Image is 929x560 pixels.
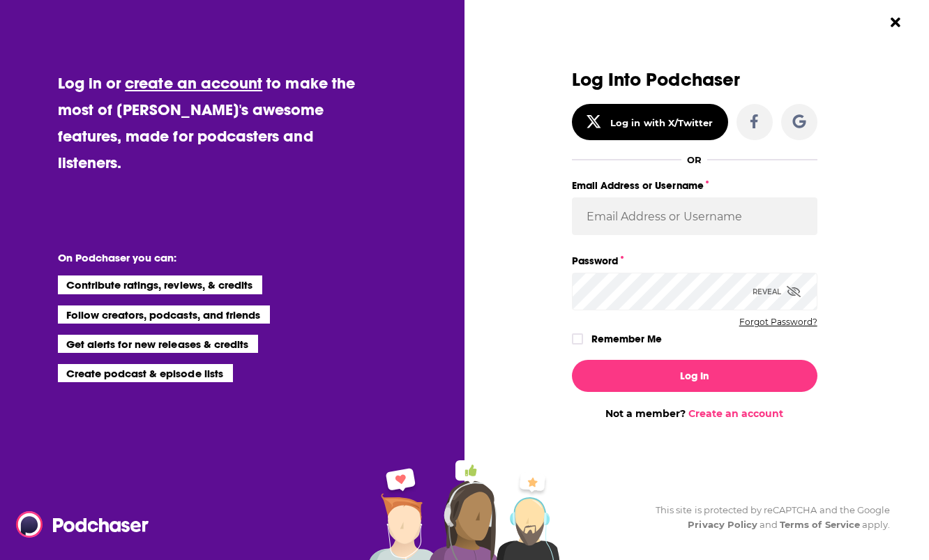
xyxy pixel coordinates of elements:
[687,154,702,165] div: OR
[882,9,909,36] button: Close Button
[58,251,337,264] li: On Podchaser you can:
[125,73,262,93] a: create an account
[16,511,139,538] a: Podchaser - Follow, Share and Rate Podcasts
[572,176,817,195] label: Email Address or Username
[58,364,233,382] li: Create podcast & episode lists
[572,70,817,90] h3: Log Into Podchaser
[16,511,150,538] img: Podchaser - Follow, Share and Rate Podcasts
[688,519,757,530] a: Privacy Policy
[753,273,801,310] div: Reveal
[572,252,817,270] label: Password
[591,330,662,348] label: Remember Me
[572,197,817,235] input: Email Address or Username
[644,503,890,532] div: This site is protected by reCAPTCHA and the Google and apply.
[572,104,728,140] button: Log in with X/Twitter
[58,305,271,324] li: Follow creators, podcasts, and friends
[58,275,263,294] li: Contribute ratings, reviews, & credits
[572,407,817,420] div: Not a member?
[572,360,817,392] button: Log In
[610,117,713,128] div: Log in with X/Twitter
[739,317,817,327] button: Forgot Password?
[780,519,860,530] a: Terms of Service
[58,335,258,353] li: Get alerts for new releases & credits
[688,407,783,420] a: Create an account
